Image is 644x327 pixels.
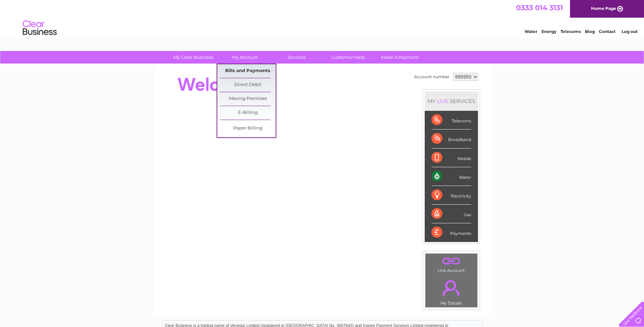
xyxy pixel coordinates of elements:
[431,167,471,186] div: Water
[516,3,563,12] a: 0333 014 3131
[427,276,476,300] a: .
[431,223,471,242] div: Payments
[425,253,478,275] td: Link Account
[412,71,451,83] td: Account number
[269,51,325,64] a: Services
[431,130,471,148] div: Broadband
[425,274,478,308] td: My Details
[431,149,471,167] div: Mobile
[431,186,471,205] div: Electricity
[431,111,471,130] div: Telecoms
[220,122,276,135] a: Paper Billing
[525,29,537,34] a: Water
[220,92,276,106] a: Moving Premises
[220,64,276,78] a: Bills and Payments
[541,29,556,34] a: Energy
[220,106,276,120] a: E-Billing
[560,29,581,34] a: Telecoms
[165,51,221,64] a: My Clear Business
[162,4,483,33] div: Clear Business is a trading name of Verastar Limited (registered in [GEOGRAPHIC_DATA] No. 3667643...
[220,78,276,92] a: Direct Debit
[217,51,273,64] a: My Account
[427,255,476,267] a: .
[599,29,615,34] a: Contact
[431,205,471,223] div: Gas
[320,51,376,64] a: Customer Help
[622,29,638,34] a: Log out
[372,51,428,64] a: Make A Payment
[425,91,478,111] div: MY SERVICES
[436,98,450,104] div: LIVE
[22,18,57,38] img: logo.png
[585,29,595,34] a: Blog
